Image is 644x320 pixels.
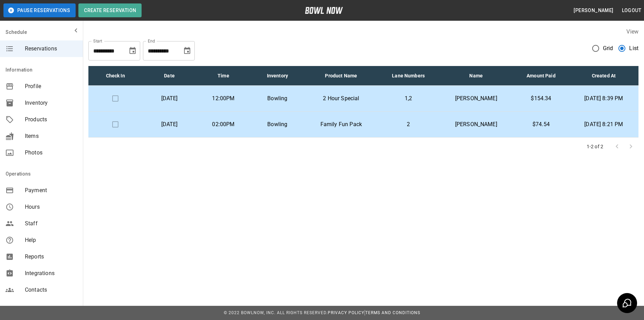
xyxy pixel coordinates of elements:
p: 1-2 of 2 [587,143,603,150]
th: Name [439,66,513,86]
button: [PERSON_NAME] [571,4,616,17]
span: Photos [25,149,77,157]
p: Bowling [256,94,299,103]
p: 1,2 [383,94,433,103]
p: [PERSON_NAME] [444,94,508,103]
p: Family Fun Pack [310,120,373,129]
th: Created At [569,66,638,86]
button: Logout [619,4,644,17]
span: Profile [25,82,77,91]
button: Choose date, selected date is Oct 18, 2025 [180,44,194,58]
span: Integrations [25,269,77,277]
p: 12:00PM [202,94,245,103]
p: 2 [383,120,433,129]
span: © 2022 BowlNow, Inc. All Rights Reserved. [224,310,328,315]
th: Inventory [250,66,304,86]
span: Help [25,236,77,244]
span: Hours [25,203,77,211]
p: $74.54 [519,120,564,129]
p: [DATE] [148,120,191,129]
p: [DATE] 8:39 PM [575,94,633,103]
span: Grid [603,44,613,53]
th: Check In [88,66,142,86]
span: Products [25,115,77,124]
span: Items [25,132,77,140]
a: Privacy Policy [328,310,364,315]
a: Terms and Conditions [365,310,420,315]
th: Amount Paid [513,66,569,86]
button: Choose date, selected date is Sep 18, 2025 [126,44,140,58]
img: logo [305,7,343,14]
label: View [626,28,638,35]
p: [PERSON_NAME] [444,120,508,129]
p: $154.34 [519,94,564,103]
button: Pause Reservations [3,3,76,17]
th: Lane Numbers [378,66,439,86]
span: Contacts [25,286,77,294]
span: Reports [25,253,77,261]
span: List [629,44,638,53]
th: Product Name [305,66,378,86]
p: 02:00PM [202,120,245,129]
p: [DATE] 8:21 PM [575,120,633,129]
span: Staff [25,219,77,228]
th: Date [142,66,196,86]
span: Payment [25,186,77,195]
p: Bowling [256,120,299,129]
p: 2 Hour Special [310,94,373,103]
span: Reservations [25,45,77,53]
span: Inventory [25,99,77,107]
button: Create Reservation [78,3,142,17]
p: [DATE] [148,94,191,103]
th: Time [196,66,250,86]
